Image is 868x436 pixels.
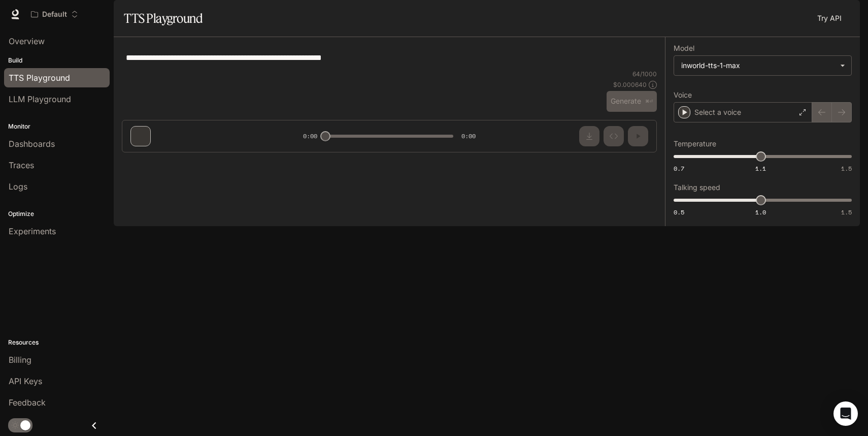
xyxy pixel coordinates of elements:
[674,184,720,191] p: Talking speed
[841,208,852,216] span: 1.5
[674,91,692,99] p: Voice
[124,8,203,28] h1: TTS Playground
[632,70,657,78] p: 64 / 1000
[674,208,684,216] span: 0.5
[674,56,851,75] div: inworld-tts-1-max
[674,45,694,52] p: Model
[833,401,858,426] div: Open Intercom Messenger
[694,107,741,117] p: Select a voice
[681,60,835,71] div: inworld-tts-1-max
[813,8,846,28] a: Try API
[674,164,684,173] span: 0.7
[755,208,766,216] span: 1.0
[26,4,83,24] button: Open workspace menu
[755,164,766,173] span: 1.1
[613,80,647,89] p: $ 0.000640
[42,10,67,19] p: Default
[674,140,716,147] p: Temperature
[841,164,852,173] span: 1.5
